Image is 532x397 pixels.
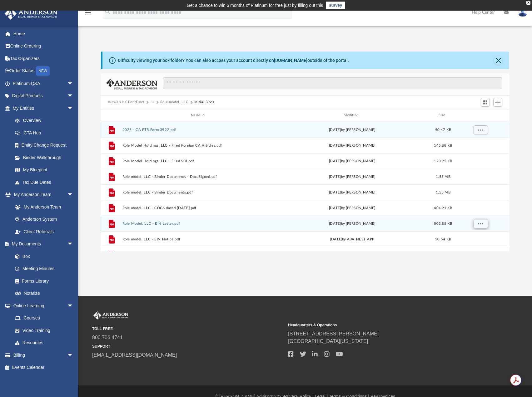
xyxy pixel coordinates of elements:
a: Anderson System [9,213,80,226]
div: [DATE] by [PERSON_NAME] [276,127,428,133]
a: My Entitiesarrow_drop_down [4,102,83,114]
a: My Anderson Team [9,201,77,213]
div: NEW [36,66,50,76]
span: 1.53 MB [436,175,450,178]
div: [DATE] by ABA_NEST_APP [276,236,428,242]
span: 145.88 KB [434,143,452,147]
span: arrow_drop_down [67,299,80,312]
i: search [104,8,111,15]
div: grid [101,122,510,251]
button: Role Model Holdings, LLC - Filed Foreign CA Articles.pdf [122,143,274,148]
a: Box [9,250,77,263]
a: [EMAIL_ADDRESS][DOMAIN_NAME] [92,352,177,358]
a: Client Referrals [9,225,80,238]
div: [DATE] by [PERSON_NAME] [276,189,428,195]
div: Size [430,113,455,118]
button: Initial Docs [194,99,214,105]
button: Role model, LLC - Binder Documents - DocuSigned.pdf [122,175,274,179]
a: Meeting Minutes [9,263,80,275]
a: Overview [9,114,83,127]
button: Role Model Holdings, LLC - Filed SOI.pdf [122,159,274,163]
a: Tax Organizers [4,52,83,65]
span: arrow_drop_down [67,77,80,90]
button: 2025 - CA FTB Form 3522.pdf [122,128,274,132]
span: 128.95 KB [434,159,452,163]
button: Viewable-ClientDocs [108,99,145,105]
a: Digital Productsarrow_drop_down [4,90,83,102]
span: arrow_drop_down [67,102,80,115]
div: id [103,113,119,118]
a: Video Training [9,324,77,337]
button: Role model, LLC - EIN Notice.pdf [122,237,274,241]
a: [STREET_ADDRESS][PERSON_NAME] [288,331,379,336]
button: Role model, LLC - COGS dated [DATE].pdf [122,206,274,210]
a: Billingarrow_drop_down [4,349,83,361]
button: Switch to Grid View [481,98,490,107]
img: Anderson Advisors Platinum Portal [3,8,59,20]
span: 50.54 KB [435,237,451,241]
a: Notarize [9,287,80,300]
button: Role model, LLC [160,99,189,105]
span: arrow_drop_down [67,349,80,362]
div: [DATE] by [PERSON_NAME] [276,143,428,148]
a: Online Learningarrow_drop_down [4,299,80,312]
a: survey [326,2,345,9]
span: arrow_drop_down [67,90,80,103]
a: My Blueprint [9,164,80,176]
small: Headquarters & Operations [288,322,480,328]
div: [DATE] by [PERSON_NAME] [276,205,428,211]
a: Platinum Q&Aarrow_drop_down [4,77,83,90]
a: My Anderson Teamarrow_drop_down [4,188,80,201]
button: Add [493,98,503,107]
a: [DOMAIN_NAME] [274,58,307,63]
span: 1.55 MB [436,190,450,194]
button: Close [494,56,503,65]
a: Order StatusNEW [4,65,83,78]
button: Role Model, LLC - EIN Letter.pdf [122,222,274,226]
img: Anderson Advisors Platinum Portal [92,311,130,319]
i: menu [84,9,92,16]
button: More options [473,125,488,134]
a: Tax Due Dates [9,176,83,188]
a: menu [84,12,92,16]
span: arrow_drop_down [67,188,80,201]
button: Role model, LLC - Binder Documents.pdf [122,190,274,194]
div: [DATE] by [PERSON_NAME] [276,158,428,164]
span: 404.91 KB [434,206,452,209]
div: [DATE] by [PERSON_NAME] [276,221,428,226]
small: SUPPORT [92,344,284,349]
div: id [458,113,502,118]
a: CTA Hub [9,127,83,139]
span: 50.47 KB [435,128,451,131]
a: Entity Change Request [9,139,83,152]
div: Name [122,113,273,118]
div: close [526,1,530,5]
a: Forms Library [9,275,77,287]
button: ··· [150,99,154,105]
a: Courses [9,312,80,324]
div: Modified [276,113,428,118]
a: Resources [9,337,80,349]
button: More options [473,219,488,228]
img: User Pic [518,8,527,17]
span: arrow_drop_down [67,238,80,251]
a: Online Ordering [4,40,83,53]
a: My Documentsarrow_drop_down [4,238,80,250]
a: [GEOGRAPHIC_DATA][US_STATE] [288,339,368,344]
span: 503.85 KB [434,222,452,225]
a: 800.706.4741 [92,335,123,340]
a: Home [4,28,83,40]
input: Search files and folders [163,77,502,89]
a: Events Calendar [4,361,83,374]
a: Binder Walkthrough [9,151,83,164]
div: Difficulty viewing your box folder? You can also access your account directly on outside of the p... [118,57,349,64]
div: [DATE] by [PERSON_NAME] [276,174,428,179]
div: Get a chance to win 6 months of Platinum for free just by filling out this [187,2,323,9]
small: TOLL FREE [92,326,284,332]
